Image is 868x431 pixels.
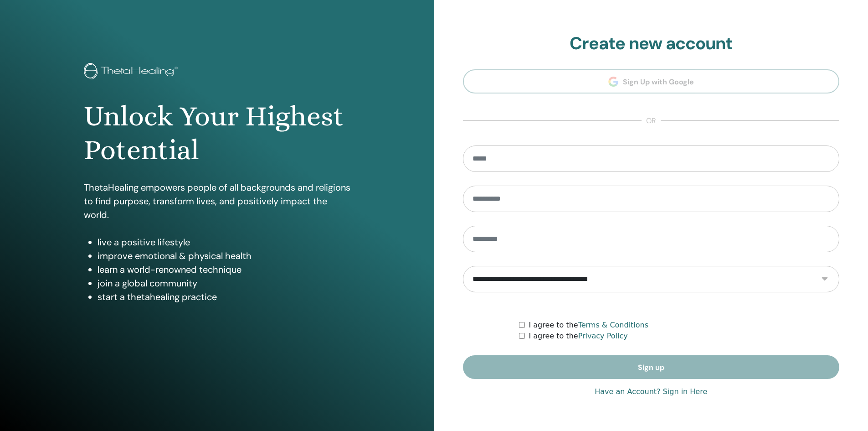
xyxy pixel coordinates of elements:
[98,276,350,290] li: join a global community
[529,320,648,331] label: I agree to the
[529,331,627,342] label: I agree to the
[98,235,350,249] li: live a positive lifestyle
[642,115,661,126] span: or
[84,181,350,222] p: ThetaHealing empowers people of all backgrounds and religions to find purpose, transform lives, a...
[578,332,628,340] a: Privacy Policy
[595,386,707,397] a: Have an Account? Sign in Here
[463,33,840,54] h2: Create new account
[98,263,350,276] li: learn a world-renowned technique
[98,290,350,304] li: start a thetahealing practice
[98,249,350,263] li: improve emotional & physical health
[578,321,648,329] a: Terms & Conditions
[84,99,350,167] h1: Unlock Your Highest Potential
